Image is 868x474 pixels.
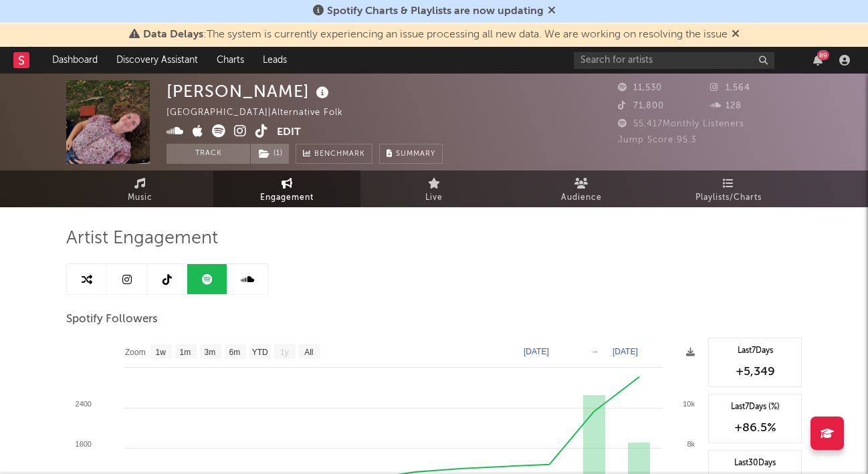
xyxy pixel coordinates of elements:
div: Last 7 Days (%) [716,401,794,413]
span: Live [425,190,443,206]
text: 1600 [76,440,92,448]
text: → [590,347,599,356]
text: 1m [180,348,191,357]
div: +5,349 [716,364,794,380]
text: 1w [155,348,166,357]
button: Summary [379,144,443,164]
a: Dashboard [43,47,107,74]
span: Benchmark [314,146,365,162]
a: Discovery Assistant [107,47,207,74]
span: 11,530 [618,84,662,92]
span: 1,564 [710,84,750,92]
button: 89 [813,55,823,66]
span: Audience [561,190,602,206]
button: Edit [277,124,301,141]
a: Audience [508,170,655,207]
text: All [304,348,313,357]
span: Dismiss [732,29,740,40]
span: Spotify Followers [66,312,158,328]
a: Live [360,170,508,207]
span: ( 1 ) [250,144,290,164]
span: 128 [710,102,742,110]
a: Playlists/Charts [655,170,802,207]
text: 3m [205,348,216,357]
button: (1) [251,144,289,164]
a: Benchmark [296,144,372,164]
input: Search for artists [574,52,774,69]
text: 2400 [76,400,92,408]
span: Summary [396,150,435,158]
div: Last 7 Days [716,345,794,357]
text: 1y [280,348,289,357]
span: Spotify Charts & Playlists are now updating [327,6,544,17]
text: Zoom [125,348,146,357]
text: 10k [683,400,695,408]
span: Engagement [260,190,314,206]
text: 6m [229,348,241,357]
text: 8k [687,440,695,448]
div: [GEOGRAPHIC_DATA] | Alternative Folk [167,105,358,121]
span: Jump Score: 95.3 [618,136,696,144]
span: Music [128,190,152,206]
div: Last 30 Days [716,457,794,469]
span: Data Delays [143,29,203,40]
span: Artist Engagement [66,231,218,247]
text: [DATE] [613,347,638,356]
span: Playlists/Charts [695,190,762,206]
div: +86.5 % [716,420,794,436]
span: Dismiss [548,6,556,17]
div: [PERSON_NAME] [167,80,332,102]
a: Charts [207,47,253,74]
button: Track [167,144,250,164]
span: 71,800 [618,102,664,110]
span: 55,417 Monthly Listeners [618,120,744,128]
a: Leads [253,47,296,74]
div: 89 [817,50,829,60]
text: YTD [252,348,268,357]
text: [DATE] [524,347,549,356]
a: Music [66,170,213,207]
span: : The system is currently experiencing an issue processing all new data. We are working on resolv... [143,29,728,40]
a: Engagement [213,170,360,207]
